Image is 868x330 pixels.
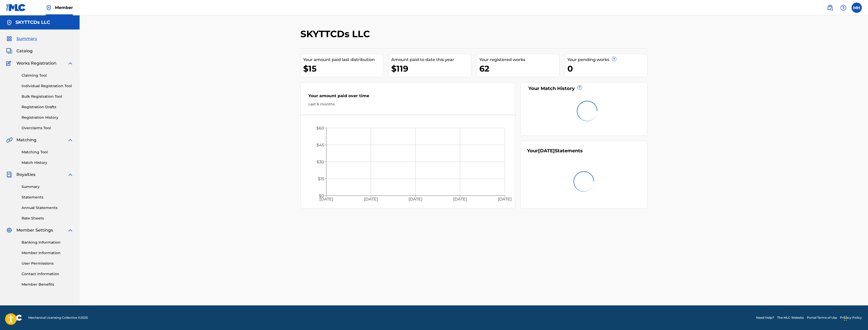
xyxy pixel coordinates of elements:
[316,159,324,164] tspan: $30
[6,36,37,42] a: SummarySummary
[22,271,73,277] a: Contact Information
[28,315,88,320] span: Mechanical Licensing Collective © 2025
[67,172,73,178] img: expand
[318,176,324,181] tspan: $15
[756,315,774,320] a: Need Help?
[453,197,467,202] tspan: [DATE]
[498,197,512,202] tspan: [DATE]
[527,85,641,92] div: Your Match History
[303,63,383,74] div: $15
[567,63,647,74] div: 0
[22,184,73,189] a: Summary
[364,197,378,202] tspan: [DATE]
[319,193,324,198] tspan: $0
[852,3,862,13] div: User Menu
[840,5,846,11] img: help
[22,250,73,256] a: Member Information
[807,315,837,320] a: Portal Terms of Use
[22,261,73,266] a: User Permissions
[22,149,73,155] a: Matching Tool
[6,172,12,178] img: Royalties
[391,57,471,63] div: Amount paid to date this year
[308,102,508,107] div: Last 6 months
[6,4,26,11] img: MLC Logo
[578,85,582,89] span: ?
[46,5,52,11] img: Top Rightsholder
[22,73,73,78] a: Claiming Tool
[6,36,12,42] img: Summary
[16,48,33,54] span: Catalog
[22,83,73,89] a: Individual Registration Tool
[844,311,847,326] div: Drag
[6,48,12,54] img: Catalog
[67,227,73,233] img: expand
[16,137,36,143] span: Matching
[6,227,12,233] img: Member Settings
[303,57,383,63] div: Your amount paid last distribution
[22,195,73,200] a: Statements
[838,3,848,13] div: Help
[67,137,73,143] img: expand
[16,172,35,178] span: Royalties
[391,63,471,74] div: $119
[6,137,13,143] img: Matching
[22,216,73,221] a: Rate Sheets
[6,315,22,321] img: logo
[319,197,333,202] tspan: [DATE]
[854,230,868,272] iframe: Resource Center
[316,126,324,131] tspan: $60
[573,96,602,125] img: preloader
[16,36,37,42] span: Summary
[527,147,583,154] div: Your Statements
[6,48,33,54] a: CatalogCatalog
[825,3,835,13] a: Public Search
[6,19,12,26] img: Accounts
[22,282,73,287] a: Member Benefits
[22,125,73,131] a: Overclaims Tool
[840,315,862,320] a: Privacy Policy
[479,63,559,74] div: 62
[6,60,13,66] img: Works Registration
[67,60,73,66] img: expand
[612,57,616,61] span: ?
[567,57,647,63] div: Your pending works
[479,57,559,63] div: Your registered works
[316,143,324,147] tspan: $45
[22,115,73,120] a: Registration History
[15,19,50,25] h5: SKYTTCDs LLC
[569,167,598,196] img: preloader
[22,205,73,211] a: Annual Statements
[842,305,868,330] iframe: Chat Widget
[55,5,73,11] span: Member
[16,227,53,233] span: Member Settings
[16,60,56,66] span: Works Registration
[22,160,73,165] a: Match History
[22,104,73,110] a: Registration Drafts
[22,94,73,99] a: Bulk Registration Tool
[408,197,422,202] tspan: [DATE]
[300,28,373,40] h2: SKYTTCDs LLC
[827,5,833,11] img: search
[777,315,804,320] a: The MLC Website
[538,148,555,154] span: [DATE]
[22,240,73,245] a: Banking Information
[308,93,508,102] div: Your amount paid over time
